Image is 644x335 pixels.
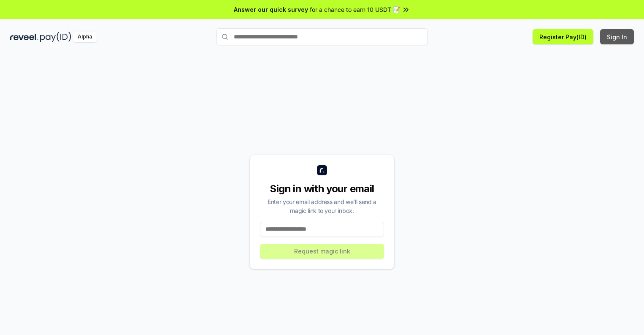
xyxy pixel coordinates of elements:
[260,197,384,215] div: Enter your email address and we’ll send a magic link to your inbox.
[260,182,384,196] div: Sign in with your email
[310,5,400,14] span: for a chance to earn 10 USDT 📝
[317,165,327,175] img: logo_small
[40,32,71,42] img: pay_id
[73,32,97,42] div: Alpha
[600,29,634,44] button: Sign In
[10,32,38,42] img: reveel_dark
[234,5,308,14] span: Answer our quick survey
[533,29,593,44] button: Register Pay(ID)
